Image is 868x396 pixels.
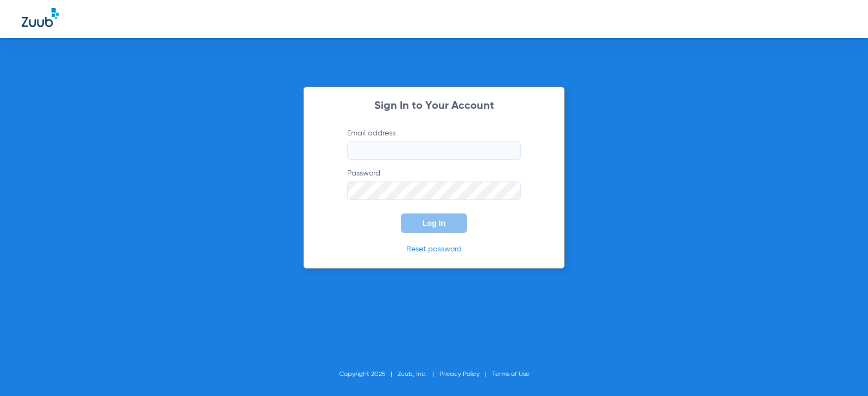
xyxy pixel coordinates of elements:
[492,371,529,378] a: Terms of Use
[347,128,521,160] label: Email address
[398,369,439,380] li: Zuub, Inc.
[331,101,537,112] h2: Sign In to Your Account
[347,141,521,160] input: Email address
[406,245,462,253] a: Reset password
[439,371,480,378] a: Privacy Policy
[401,213,467,233] button: Log In
[347,181,521,200] input: Password
[22,8,59,27] img: Zuub Logo
[339,369,398,380] li: Copyright 2025
[347,168,521,200] label: Password
[423,219,445,228] span: Log In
